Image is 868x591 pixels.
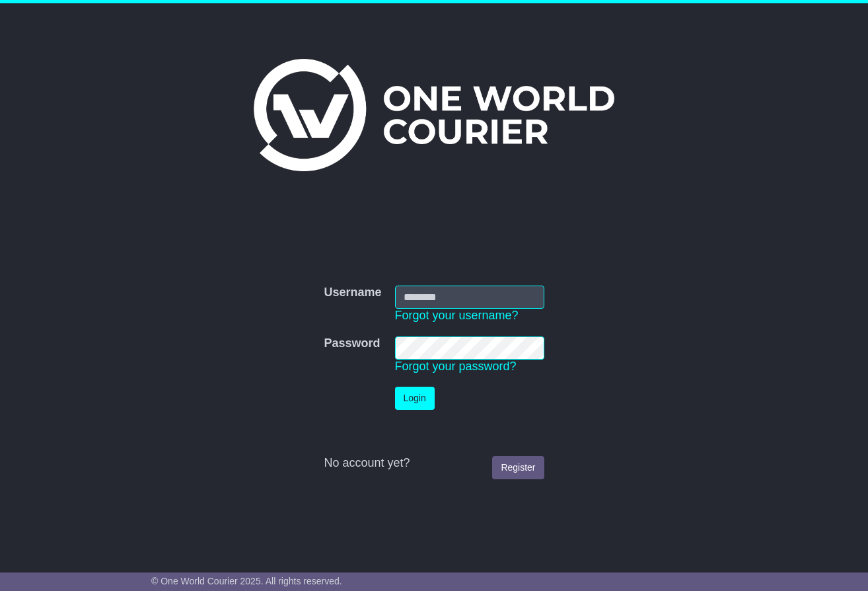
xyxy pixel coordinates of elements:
[395,309,519,322] a: Forgot your username?
[324,336,380,351] label: Password
[324,286,381,300] label: Username
[395,360,517,373] a: Forgot your password?
[151,576,342,586] span: © One World Courier 2025. All rights reserved.
[395,387,435,410] button: Login
[492,456,544,479] a: Register
[324,456,544,471] div: No account yet?
[254,59,614,171] img: One World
